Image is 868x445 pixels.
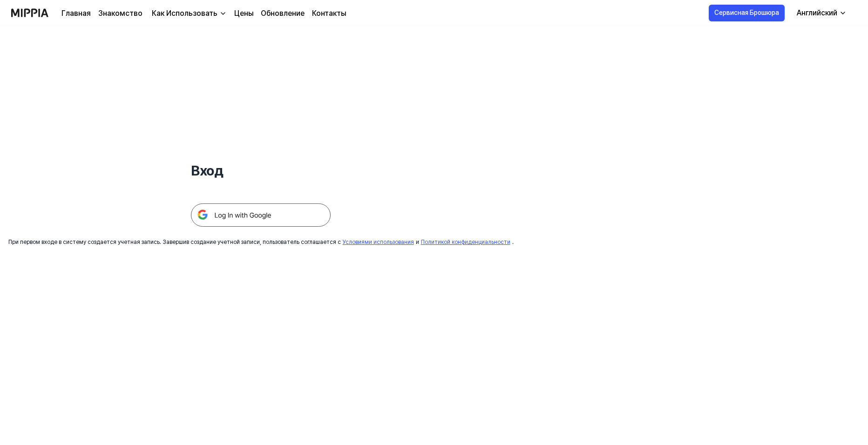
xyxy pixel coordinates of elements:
button: Как Использовать [150,8,227,19]
button: Английский [789,4,852,22]
a: Контакты [312,8,346,19]
a: Условиями использования [343,239,414,245]
ya-tr-span: При первом входе в систему создается учетная запись. Завершив создание учетной записи, пользовате... [8,239,341,245]
a: Главная [61,8,91,19]
a: Знакомство [98,8,142,19]
img: вниз [219,10,227,17]
ya-tr-span: Контакты [312,9,346,18]
img: Кнопка входа в Google [191,203,331,227]
a: Цены [234,8,253,19]
ya-tr-span: Как Использовать [152,9,217,18]
ya-tr-span: Английский [797,8,837,17]
ya-tr-span: Цены [234,9,253,18]
ya-tr-span: Главная [61,9,91,18]
a: Политикой конфиденциальности [421,239,510,245]
button: Сервисная Брошюра [709,5,785,21]
ya-tr-span: . [512,239,514,245]
ya-tr-span: Вход [191,162,223,179]
ya-tr-span: Обновление [261,9,305,18]
a: Обновление [261,8,305,19]
ya-tr-span: Знакомство [98,9,142,18]
ya-tr-span: Сервисная Брошюра [714,8,779,18]
ya-tr-span: и [416,239,419,245]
